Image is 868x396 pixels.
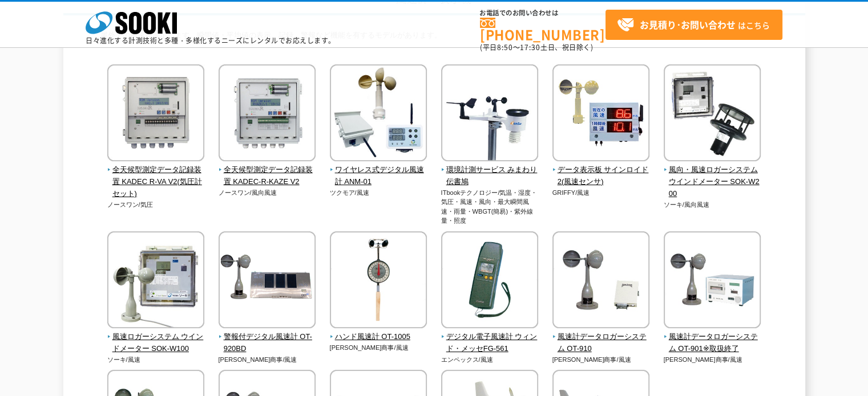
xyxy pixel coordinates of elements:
img: 全天候型測定データ記録装置 KADEC R-VA V2(気圧計セット) [107,64,204,164]
p: [PERSON_NAME]商事/風速 [219,355,316,365]
span: 17:30 [520,42,540,52]
span: 8:50 [497,42,513,52]
img: 風速ロガーシステム ウインドメーター SOK-W100 [107,231,204,331]
a: 全天候型測定データ記録装置 KADEC R-VA V2(気圧計セット) [107,153,205,199]
a: 警報付デジタル風速計 OT-920BD [219,320,316,354]
span: データ表示板 サインロイド2(風速センサ) [552,164,650,188]
p: GRIFFY/風速 [552,188,650,198]
span: 風速計データロガーシステム OT-910 [552,331,650,355]
span: 全天候型測定データ記録装置 KADEC R-VA V2(気圧計セット) [107,164,205,199]
span: デジタル電子風速計 ウィンド・メッセFG-561 [441,331,539,355]
p: ソーキ/風向風速 [664,200,761,210]
img: 風向・風速ロガーシステム ウインドメーター SOK-W200 [664,64,761,164]
img: データ表示板 サインロイド2(風速センサ) [552,64,649,164]
p: 日々進化する計測技術と多種・多様化するニーズにレンタルでお応えします。 [86,37,336,44]
span: ワイヤレス式デジタル風速計 ANM-01 [330,164,427,188]
p: ソーキ/風速 [107,355,205,365]
p: [PERSON_NAME]商事/風速 [664,355,761,365]
span: お電話でのお問い合わせは [480,10,605,17]
a: 風速計データロガーシステム OT-910 [552,320,650,354]
span: はこちら [617,17,770,34]
img: 環境計測サービス みまわり伝書鳩 [441,64,538,164]
span: (平日 ～ 土日、祝日除く) [480,42,593,52]
img: ワイヤレス式デジタル風速計 ANM-01 [330,64,427,164]
a: ワイヤレス式デジタル風速計 ANM-01 [330,153,427,187]
span: 全天候型測定データ記録装置 KADEC-R-KAZE V2 [219,164,316,188]
span: 風速ロガーシステム ウインドメーター SOK-W100 [107,331,205,355]
img: デジタル電子風速計 ウィンド・メッセFG-561 [441,231,538,331]
img: 警報付デジタル風速計 OT-920BD [219,231,316,331]
img: 風速計データロガーシステム OT-901※取扱終了 [664,231,761,331]
a: データ表示板 サインロイド2(風速センサ) [552,153,650,187]
span: ハンド風速計 OT-1005 [330,331,427,343]
img: ハンド風速計 OT-1005 [330,231,427,331]
a: ハンド風速計 OT-1005 [330,320,427,343]
p: ITbookテクノロジー/気温・湿度・気圧・風速・風向・最大瞬間風速・雨量・WBGT(簡易)・紫外線量・照度 [441,188,539,226]
a: デジタル電子風速計 ウィンド・メッセFG-561 [441,320,539,354]
img: 風速計データロガーシステム OT-910 [552,231,649,331]
span: 風速計データロガーシステム OT-901※取扱終了 [664,331,761,355]
p: ノースワン/風向風速 [219,188,316,198]
p: エンペックス/風速 [441,355,539,365]
p: [PERSON_NAME]商事/風速 [330,343,427,353]
a: [PHONE_NUMBER] [480,18,605,41]
a: 風速計データロガーシステム OT-901※取扱終了 [664,320,761,354]
a: 全天候型測定データ記録装置 KADEC-R-KAZE V2 [219,153,316,187]
p: [PERSON_NAME]商事/風速 [552,355,650,365]
strong: お見積り･お問い合わせ [640,18,736,31]
span: 環境計測サービス みまわり伝書鳩 [441,164,539,188]
a: 風速ロガーシステム ウインドメーター SOK-W100 [107,320,205,354]
span: 風向・風速ロガーシステム ウインドメーター SOK-W200 [664,164,761,199]
p: ノースワン/気圧 [107,200,205,210]
a: 環境計測サービス みまわり伝書鳩 [441,153,539,187]
a: お見積り･お問い合わせはこちら [605,10,782,40]
a: 風向・風速ロガーシステム ウインドメーター SOK-W200 [664,153,761,199]
img: 全天候型測定データ記録装置 KADEC-R-KAZE V2 [219,64,316,164]
p: ツクモア/風速 [330,188,427,198]
span: 警報付デジタル風速計 OT-920BD [219,331,316,355]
